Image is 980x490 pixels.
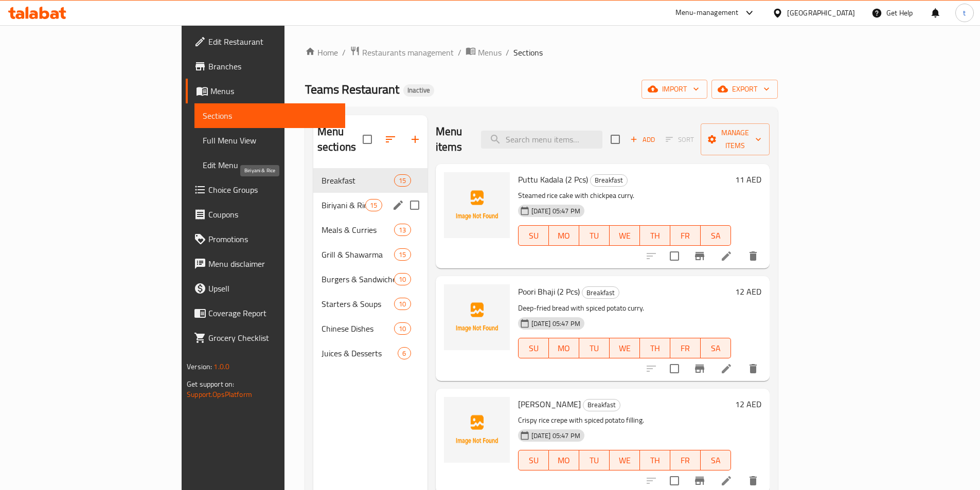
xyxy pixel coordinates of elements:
[322,199,365,211] span: Biriyani & Rice
[506,46,509,59] li: /
[553,453,575,468] span: MO
[610,338,640,358] button: WE
[687,356,712,381] button: Branch-specific-item
[518,450,549,470] button: SU
[614,341,636,356] span: WE
[674,228,697,243] span: FR
[626,132,659,148] button: Add
[583,399,620,411] span: Breakfast
[203,134,337,147] span: Full Menu View
[650,83,699,96] span: import
[313,164,427,370] nav: Menu sections
[305,78,399,101] span: Teams Restaurant
[194,153,345,177] a: Edit Menu
[720,83,770,96] span: export
[518,225,549,246] button: SU
[322,248,394,261] span: Grill & Shawarma
[208,258,337,270] span: Menu disclaimer
[720,250,733,262] a: Edit menu item
[208,282,337,295] span: Upsell
[674,453,697,468] span: FR
[674,341,697,356] span: FR
[640,225,670,246] button: TH
[466,46,502,59] a: Menus
[444,397,510,463] img: Masala Dosa
[322,224,394,236] span: Meals & Curries
[194,128,345,153] a: Full Menu View
[322,298,394,310] div: Starters & Soups
[583,341,605,356] span: TU
[735,397,761,411] h6: 12 AED
[701,450,731,470] button: SA
[395,250,410,260] span: 15
[582,287,619,299] span: Breakfast
[644,341,666,356] span: TH
[208,184,337,196] span: Choice Groups
[579,225,610,246] button: TU
[583,453,605,468] span: TU
[701,338,731,358] button: SA
[735,284,761,299] h6: 12 AED
[366,201,381,210] span: 15
[720,475,733,487] a: Edit menu item
[403,127,427,152] button: Add section
[553,228,575,243] span: MO
[186,202,345,227] a: Coupons
[604,129,626,150] span: Select section
[187,360,212,373] span: Version:
[701,123,770,155] button: Manage items
[518,284,580,299] span: Poori Bhaji (2 Pcs)
[186,79,345,103] a: Menus
[701,225,731,246] button: SA
[394,174,411,187] div: items
[436,124,469,155] h2: Menu items
[478,46,502,59] span: Menus
[186,227,345,251] a: Promotions
[670,225,701,246] button: FR
[322,174,394,187] span: Breakfast
[394,322,411,335] div: items
[787,7,855,19] div: [GEOGRAPHIC_DATA]
[709,126,761,152] span: Manage items
[186,251,345,276] a: Menu disclaimer
[378,127,403,152] span: Sort sections
[322,322,394,335] span: Chinese Dishes
[741,356,765,381] button: delete
[614,453,636,468] span: WE
[390,197,406,213] button: edit
[213,360,229,373] span: 1.0.0
[582,286,619,299] div: Breakfast
[395,324,410,334] span: 10
[610,225,640,246] button: WE
[518,396,581,412] span: [PERSON_NAME]
[670,338,701,358] button: FR
[186,276,345,301] a: Upsell
[963,7,966,19] span: t
[186,177,345,202] a: Choice Groups
[458,46,461,59] li: /
[626,132,659,148] span: Add item
[395,225,410,235] span: 13
[705,453,727,468] span: SA
[553,341,575,356] span: MO
[186,301,345,325] a: Coverage Report
[644,453,666,468] span: TH
[313,292,427,316] div: Starters & Soups10
[208,233,337,245] span: Promotions
[614,228,636,243] span: WE
[313,168,427,193] div: Breakfast15
[523,453,545,468] span: SU
[313,242,427,267] div: Grill & Shawarma15
[313,193,427,217] div: Biriyani & Rice15edit
[549,338,579,358] button: MO
[210,85,337,97] span: Menus
[720,362,733,375] a: Edit menu item
[591,174,627,186] span: Breakfast
[362,46,454,59] span: Restaurants management
[629,134,656,146] span: Add
[583,399,620,411] div: Breakfast
[365,199,382,211] div: items
[398,349,410,358] span: 6
[518,172,588,187] span: Puttu Kadala (2 Pcs)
